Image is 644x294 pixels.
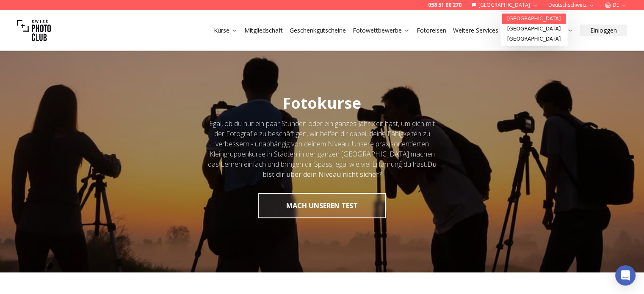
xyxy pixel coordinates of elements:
a: Kurse [214,26,238,35]
a: Fotowettbewerbe [353,26,410,35]
button: Fotoreisen [413,25,450,36]
button: Geschenkgutscheine [286,25,349,36]
button: Mitgliedschaft [241,25,286,36]
button: Einloggen [580,25,627,36]
div: Egal, ob du nur ein paar Stunden oder ein ganzes Jahr Zeit hast, um dich mit der Fotografie zu be... [207,118,437,179]
img: Swiss photo club [17,14,51,47]
a: [GEOGRAPHIC_DATA] [502,34,566,44]
a: Weitere Services [453,26,506,35]
a: [GEOGRAPHIC_DATA] [502,14,566,24]
button: MACH UNSEREN TEST [258,193,386,218]
button: Kurse [210,25,241,36]
a: [GEOGRAPHIC_DATA] [502,24,566,34]
span: Fotokurse [283,93,361,113]
a: Fotoreisen [417,26,446,35]
a: Mitgliedschaft [244,26,283,35]
button: Fotowettbewerbe [349,25,413,36]
a: Geschenkgutscheine [290,26,346,35]
div: Open Intercom Messenger [615,265,636,286]
a: 058 51 00 270 [428,2,462,8]
div: [GEOGRAPHIC_DATA] [500,12,568,46]
button: Weitere Services [450,25,510,36]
